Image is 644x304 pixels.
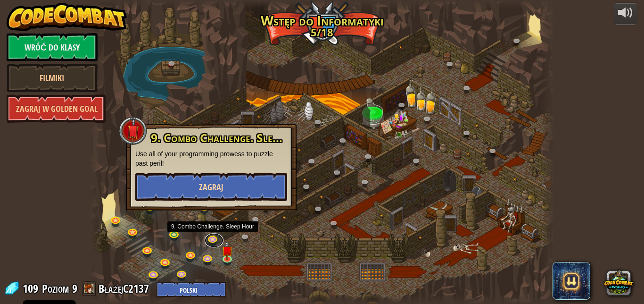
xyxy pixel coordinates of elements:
span: 9. Combo Challenge. Sleep Hour [151,130,312,145]
span: Poziom [42,281,69,296]
a: Wróć do klasy [7,33,98,61]
a: Filmiki [7,64,98,92]
button: Dopasuj głośność [614,3,637,25]
span: 109 [23,281,41,296]
a: Zagraj w Golden Goal [7,94,106,123]
a: BłażejC2137 [99,281,152,296]
img: level-banner-unstarted.png [222,241,232,260]
button: Zagraj [135,173,287,201]
span: Zagraj [199,181,223,193]
img: CodeCombat - Learn how to code by playing a game [7,3,127,31]
span: 9 [72,281,77,296]
p: Use all of your programming prowess to puzzle past peril! [135,149,287,168]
